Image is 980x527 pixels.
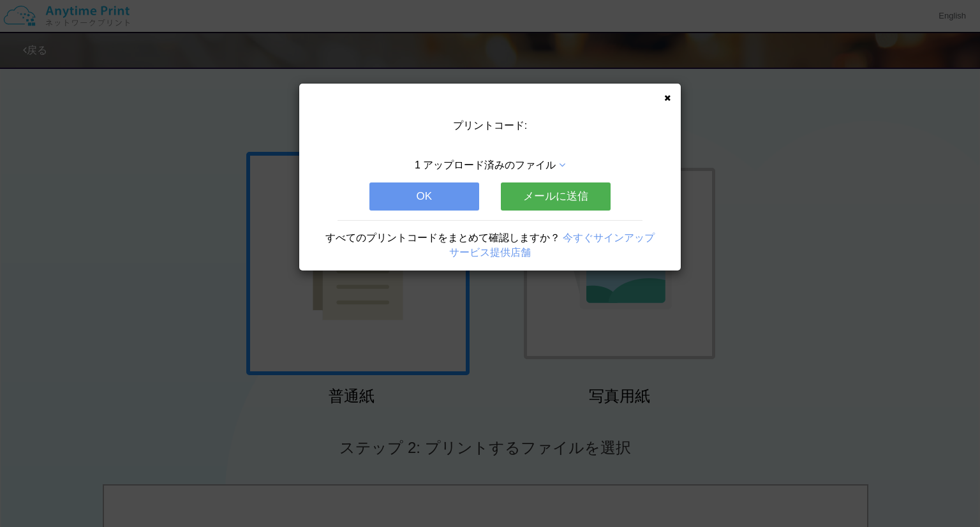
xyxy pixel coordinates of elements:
[369,182,479,211] button: OK
[563,232,655,243] a: 今すぐサインアップ
[453,120,527,131] span: プリントコード:
[449,247,531,258] a: サービス提供店舗
[325,232,560,243] span: すべてのプリントコードをまとめて確認しますか？
[501,182,611,211] button: メールに送信
[415,160,556,170] span: 1 アップロード済みのファイル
